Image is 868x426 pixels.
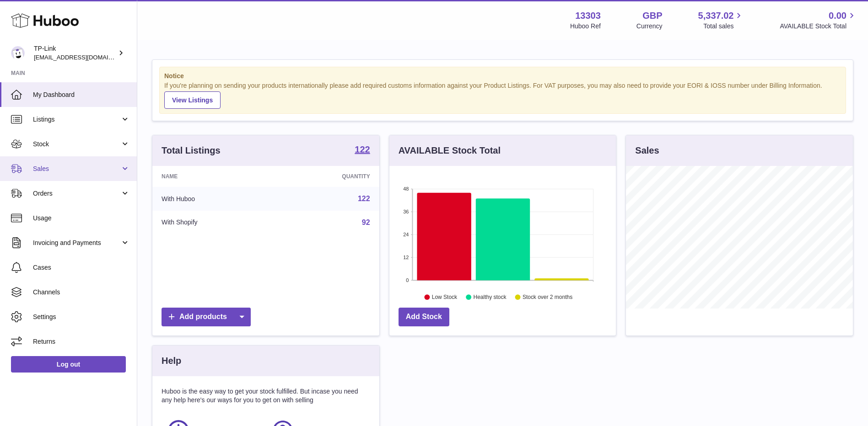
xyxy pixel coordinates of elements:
td: With Shopify [152,211,275,234]
strong: Notice [164,72,841,80]
text: 48 [403,186,409,192]
span: 0.00 [829,10,846,22]
p: Huboo is the easy way to get your stock fulfilled. But incase you need any help here's our ways f... [162,387,370,405]
div: Huboo Ref [570,22,601,31]
h3: AVAILABLE Stock Total [399,144,501,157]
text: Stock over 2 months [523,294,572,300]
a: 122 [355,145,370,156]
span: Returns [33,337,130,346]
text: 12 [403,255,409,260]
span: AVAILABLE Stock Total [780,22,857,31]
span: [EMAIL_ADDRESS][DOMAIN_NAME] [34,53,135,61]
span: Orders [33,189,120,198]
span: Invoicing and Payments [33,239,120,247]
span: Sales [33,165,120,173]
a: Add Stock [399,308,449,326]
a: 122 [358,195,370,202]
td: With Huboo [152,187,275,211]
h3: Help [162,355,181,367]
a: Add products [162,308,251,326]
span: Usage [33,214,130,223]
span: Channels [33,288,130,297]
strong: 122 [355,145,370,154]
div: Currency [636,22,663,31]
a: View Listings [164,91,221,109]
strong: 13303 [575,10,601,22]
span: Settings [33,313,130,321]
span: My Dashboard [33,91,130,99]
text: 0 [406,277,409,283]
img: gaby.chen@tp-link.com [11,46,25,60]
text: Low Stock [432,294,458,300]
a: 92 [362,218,370,226]
div: TP-Link [34,44,116,62]
span: Total sales [703,22,744,31]
span: Listings [33,115,120,124]
span: 5,337.02 [698,10,734,22]
div: If you're planning on sending your products internationally please add required customs informati... [164,81,841,109]
th: Name [152,166,275,187]
text: 36 [403,209,409,214]
h3: Total Listings [162,144,221,157]
span: Cases [33,263,130,272]
a: Log out [11,356,126,373]
a: 0.00 AVAILABLE Stock Total [780,10,857,31]
text: 24 [403,232,409,237]
span: Stock [33,140,120,149]
h3: Sales [635,144,659,157]
th: Quantity [275,166,379,187]
text: Healthy stock [473,294,507,300]
strong: GBP [642,10,662,22]
a: 5,337.02 Total sales [698,10,744,31]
